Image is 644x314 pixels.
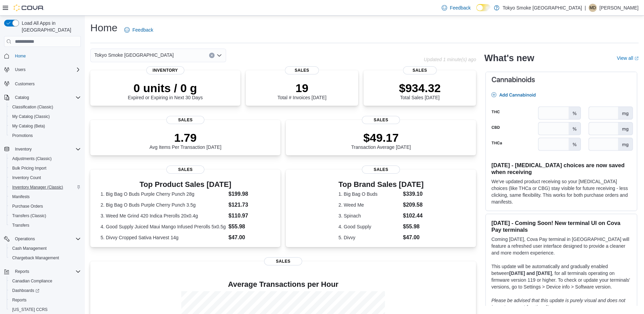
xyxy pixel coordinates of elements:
span: Chargeback Management [10,254,81,262]
span: Customers [12,79,81,88]
a: Feedback [122,23,156,37]
span: Canadian Compliance [10,277,81,285]
a: Reports [10,296,29,304]
dt: 5. Divvy Cropped Sativa Harvest 14g [100,234,226,241]
a: Classification (Classic) [10,103,56,111]
span: Promotions [10,132,81,140]
span: Sales [166,165,204,174]
span: Transfers [10,221,81,229]
span: Customers [15,81,35,87]
button: Catalog [12,93,32,102]
span: My Catalog (Classic) [12,114,50,119]
span: Inventory Manager (Classic) [10,183,81,191]
a: Transfers [10,221,32,229]
span: Operations [15,236,35,242]
div: Expired or Expiring in Next 30 Days [128,81,203,100]
div: Avg Items Per Transaction [DATE] [149,131,221,150]
span: Reports [15,269,29,274]
span: Sales [264,257,302,265]
span: Washington CCRS [10,306,81,314]
span: Inventory [12,145,81,153]
button: Bulk Pricing Import [7,163,84,173]
span: Adjustments (Classic) [12,156,52,161]
a: Inventory Manager (Classic) [10,183,66,191]
button: Clear input [209,53,215,58]
dd: $110.97 [228,212,270,220]
div: Total # Invoices [DATE] [277,81,326,100]
dt: 3. Weed Me Grind 420 Indica Prerolls 20x0.4g [100,212,226,219]
span: Purchase Orders [10,202,81,210]
button: Inventory [12,145,34,153]
span: [US_STATE] CCRS [12,307,48,312]
dt: 4. Good Supply Juiced Maui Mango Infused Prerolls 5x0.5g [100,223,226,230]
dd: $47.00 [403,233,424,242]
a: Bulk Pricing Import [10,164,49,172]
span: My Catalog (Classic) [10,112,81,121]
button: Operations [1,234,84,244]
span: Users [15,67,25,72]
a: Purchase Orders [10,202,46,210]
button: Manifests [7,192,84,202]
span: Promotions [12,133,33,138]
p: $934.32 [399,81,441,95]
button: Reports [12,267,32,276]
dd: $102.44 [403,212,424,220]
span: Purchase Orders [12,204,43,209]
span: Cash Management [10,244,81,252]
button: My Catalog (Beta) [7,121,84,131]
span: Inventory [146,66,184,74]
button: Transfers (Classic) [7,211,84,221]
span: Sales [166,116,204,124]
span: Reports [12,267,81,276]
span: Inventory Manager (Classic) [12,185,63,190]
span: Sales [362,116,400,124]
p: | [585,4,586,12]
span: Catalog [12,93,81,102]
p: This update will be automatically and gradually enabled between , for all terminals operating on ... [491,263,631,290]
span: MD [590,4,596,12]
span: Manifests [10,193,81,201]
a: Chargeback Management [10,254,62,262]
span: Home [12,52,81,60]
button: Chargeback Management [7,253,84,263]
p: $49.17 [351,131,411,144]
button: Home [1,51,84,61]
dd: $47.00 [228,233,270,242]
strong: [DATE] and [DATE] [509,271,552,276]
span: My Catalog (Beta) [10,122,81,130]
h3: [DATE] - [MEDICAL_DATA] choices are now saved when receiving [491,162,631,175]
button: Purchase Orders [7,202,84,211]
a: My Catalog (Beta) [10,122,48,130]
a: Dashboards [10,286,42,295]
button: Canadian Compliance [7,276,84,286]
img: Cova [14,4,44,11]
dt: 4. Good Supply [338,223,400,230]
span: Sales [403,66,437,74]
dd: $121.73 [228,201,270,209]
dd: $339.10 [403,190,424,198]
dd: $55.98 [228,223,270,231]
span: Adjustments (Classic) [10,155,81,163]
button: Cash Management [7,244,84,253]
span: Catalog [15,95,29,100]
span: Inventory [15,146,32,152]
p: Updated 1 minute(s) ago [424,57,476,62]
p: 19 [277,81,326,95]
input: Dark Mode [476,4,491,11]
span: Transfers (Classic) [12,213,46,219]
span: Dashboards [10,286,81,295]
span: Canadian Compliance [12,278,52,284]
svg: External link [634,56,639,60]
dd: $209.58 [403,201,424,209]
button: Transfers [7,221,84,230]
button: Users [12,66,28,74]
h4: Average Transactions per Hour [96,280,471,289]
button: Classification (Classic) [7,102,84,112]
dt: 1. Big Bag O Buds Purple Cherry Punch 28g [100,191,226,197]
span: Inventory Count [12,175,41,180]
span: Feedback [132,27,153,33]
span: Sales [362,165,400,174]
button: Operations [12,235,38,243]
a: [US_STATE] CCRS [10,306,50,314]
span: Reports [12,297,26,303]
